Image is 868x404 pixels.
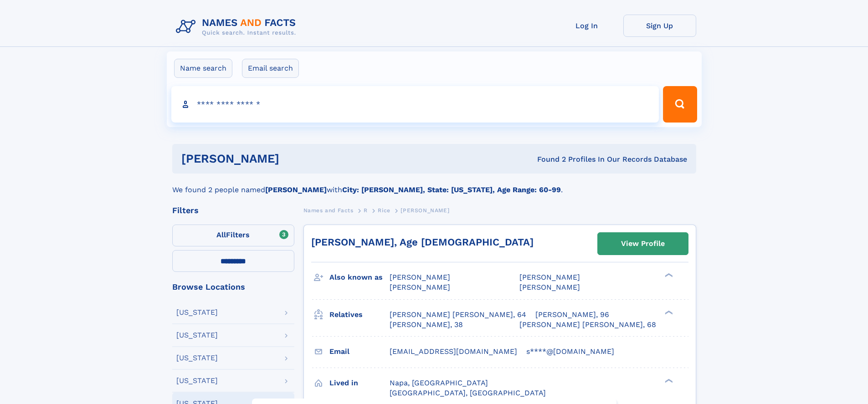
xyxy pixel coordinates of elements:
[329,344,390,359] h3: Email
[390,320,463,330] a: [PERSON_NAME], 38
[303,205,354,216] a: Names and Facts
[181,153,408,164] h1: [PERSON_NAME]
[311,236,534,248] a: [PERSON_NAME], Age [DEMOGRAPHIC_DATA]
[390,310,526,320] a: [PERSON_NAME] [PERSON_NAME], 64
[172,174,696,195] div: We found 2 people named with .
[329,270,390,285] h3: Also known as
[172,15,303,39] img: Logo Names and Facts
[378,205,390,216] a: Rice
[176,377,218,384] div: [US_STATE]
[172,206,294,215] div: Filters
[519,283,580,291] span: [PERSON_NAME]
[598,233,688,255] a: View Profile
[390,378,488,387] span: Napa, [GEOGRAPHIC_DATA]
[663,378,673,384] div: ❯
[176,309,218,316] div: [US_STATE]
[242,59,299,78] label: Email search
[342,185,561,194] b: City: [PERSON_NAME], State: [US_STATE], Age Range: 60-99
[364,207,368,214] span: R
[176,354,218,362] div: [US_STATE]
[216,230,226,239] span: All
[265,185,327,194] b: [PERSON_NAME]
[390,283,450,291] span: [PERSON_NAME]
[378,207,390,214] span: Rice
[663,309,673,315] div: ❯
[408,154,687,164] div: Found 2 Profiles In Our Records Database
[176,332,218,339] div: [US_STATE]
[550,15,623,37] a: Log In
[172,283,294,291] div: Browse Locations
[174,59,232,78] label: Name search
[663,272,673,278] div: ❯
[364,205,368,216] a: R
[401,207,449,214] span: [PERSON_NAME]
[535,310,609,320] a: [PERSON_NAME], 96
[172,225,294,246] label: Filters
[623,15,696,37] a: Sign Up
[519,273,580,281] span: [PERSON_NAME]
[329,375,390,391] h3: Lived in
[390,273,450,281] span: [PERSON_NAME]
[390,347,517,356] span: [EMAIL_ADDRESS][DOMAIN_NAME]
[171,86,659,123] input: search input
[329,307,390,322] h3: Relatives
[519,320,656,330] a: [PERSON_NAME] [PERSON_NAME], 68
[621,233,665,254] div: View Profile
[390,389,546,397] span: [GEOGRAPHIC_DATA], [GEOGRAPHIC_DATA]
[663,86,697,123] button: Search Button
